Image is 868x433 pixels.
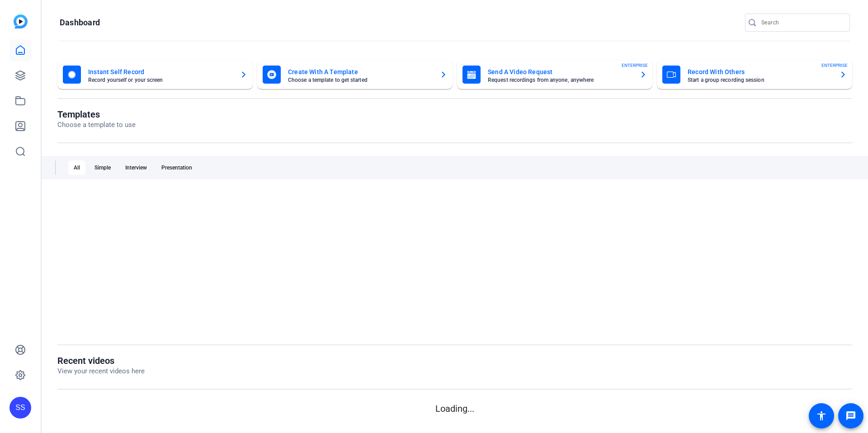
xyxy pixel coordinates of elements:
div: SS [9,397,31,419]
mat-card-title: Create With A Template [288,66,433,77]
mat-card-title: Record With Others [688,66,832,77]
mat-card-subtitle: Choose a template to get started [288,77,433,83]
mat-card-title: Instant Self Record [88,66,233,77]
span: ENTERPRISE [622,62,648,69]
h1: Dashboard [60,17,100,28]
mat-card-subtitle: Record yourself or your screen [88,77,233,83]
mat-card-title: Send A Video Request [488,66,632,77]
mat-icon: accessibility [816,410,827,421]
img: blue-gradient.svg [14,14,28,28]
div: Presentation [156,160,198,175]
h1: Recent videos [57,355,145,366]
div: Interview [120,160,152,175]
mat-card-subtitle: Start a group recording session [688,77,832,83]
button: Instant Self RecordRecord yourself or your screen [57,60,253,89]
mat-icon: message [845,410,856,421]
span: ENTERPRISE [821,62,848,69]
p: Choose a template to use [57,120,136,130]
button: Record With OthersStart a group recording sessionENTERPRISE [657,60,852,89]
input: Search [761,17,843,28]
div: Simple [89,160,116,175]
p: Loading... [57,402,852,415]
button: Create With A TemplateChoose a template to get started [257,60,453,89]
div: All [68,160,85,175]
mat-card-subtitle: Request recordings from anyone, anywhere [488,77,632,83]
button: Send A Video RequestRequest recordings from anyone, anywhereENTERPRISE [457,60,652,89]
p: View your recent videos here [57,366,145,377]
h1: Templates [57,109,136,120]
